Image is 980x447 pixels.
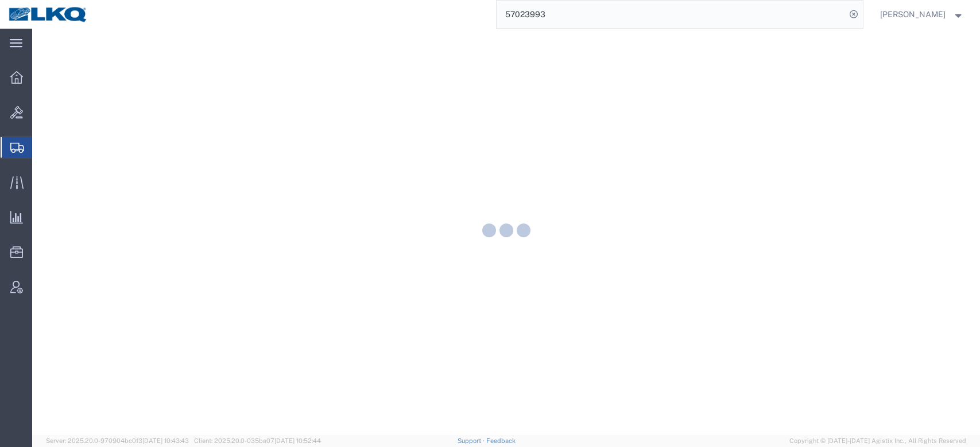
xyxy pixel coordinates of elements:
[789,436,966,446] span: Copyright © [DATE]-[DATE] Agistix Inc., All Rights Reserved
[486,437,516,444] a: Feedback
[8,6,88,23] img: logo
[880,7,964,21] button: [PERSON_NAME]
[194,437,321,444] span: Client: 2025.20.0-035ba07
[46,437,189,444] span: Server: 2025.20.0-970904bc0f3
[880,8,946,21] span: Matt Harvey
[497,1,846,28] input: Search for shipment number, reference number
[274,437,321,444] span: [DATE] 10:52:44
[142,437,189,444] span: [DATE] 10:43:43
[458,437,486,444] a: Support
